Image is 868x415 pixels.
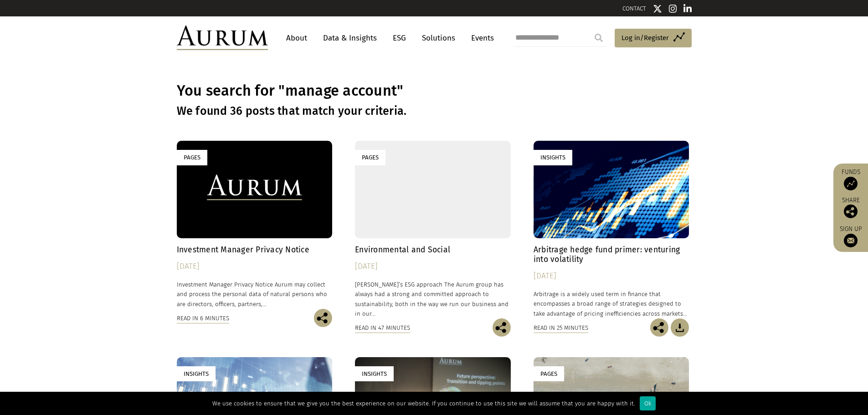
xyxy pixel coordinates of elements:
input: Submit [590,29,608,47]
a: Funds [838,168,863,190]
div: Read in 6 minutes [177,313,229,323]
img: Share this post [844,205,858,218]
img: Access Funds [844,177,858,190]
div: Pages [355,150,385,165]
img: Twitter icon [653,4,662,13]
h4: Environmental and Social [355,245,511,255]
div: Ok [640,396,656,410]
a: Pages Investment Manager Privacy Notice [DATE] Investment Manager Privacy Notice Aurum may collec... [177,141,333,308]
div: Pages [534,366,564,381]
h3: We found 36 posts that match your criteria. [177,104,692,118]
div: Read in 47 minutes [355,323,410,333]
a: Sign up [838,225,863,247]
img: Share this post [314,309,332,327]
img: Share this post [493,318,511,337]
div: [DATE] [355,260,511,273]
h4: Arbitrage hedge fund primer: venturing into volatility [534,245,689,264]
span: Log in/Register [621,32,669,43]
div: Insights [355,366,394,381]
a: Pages Environmental and Social [DATE] [PERSON_NAME]’s ESG approach The Aurum group has always had... [355,141,511,318]
a: ESG [388,30,411,46]
a: Insights Arbitrage hedge fund primer: venturing into volatility [DATE] Arbitrage is a widely used... [534,141,689,318]
img: Download Article [671,318,689,337]
img: Linkedin icon [683,4,692,13]
img: Share this post [650,318,668,337]
p: Arbitrage is a widely used term in finance that encompasses a broad range of strategies designed ... [534,289,689,318]
img: Aurum [177,26,268,50]
div: [DATE] [177,260,333,273]
div: Pages [177,150,207,165]
p: [PERSON_NAME]’s ESG approach The Aurum group has always had a strong and committed approach to su... [355,280,511,318]
img: Instagram icon [669,4,677,13]
img: Sign up to our newsletter [844,234,858,247]
a: CONTACT [622,5,646,12]
a: Solutions [417,30,460,46]
a: Data & Insights [318,30,381,46]
div: Insights [534,150,572,165]
a: Events [467,30,494,46]
div: Read in 25 minutes [534,323,588,333]
a: About [282,30,312,46]
p: Investment Manager Privacy Notice Aurum may collect and process the personal data of natural pers... [177,280,333,308]
a: Log in/Register [615,29,692,48]
div: [DATE] [534,270,689,282]
h1: You search for "manage account" [177,82,692,100]
div: Insights [177,366,216,381]
h4: Investment Manager Privacy Notice [177,245,333,255]
div: Share [838,197,863,218]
